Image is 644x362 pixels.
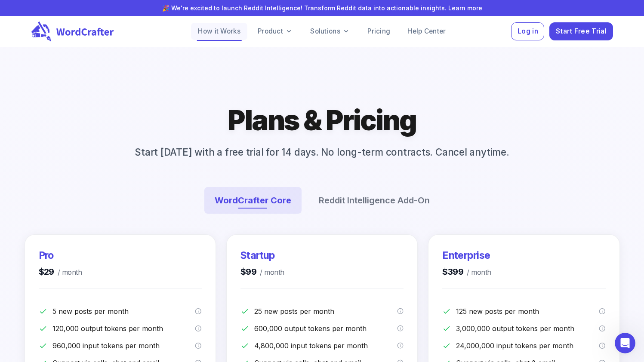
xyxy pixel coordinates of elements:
button: Log in [511,22,544,41]
svg: Output tokens are the words/characters the model generates in response to your instructions. You ... [599,325,606,332]
button: Start Free Trial [549,22,613,41]
p: 600,000 output tokens per month [254,323,397,334]
h4: $399 [442,266,491,278]
h4: $29 [39,266,82,278]
p: 25 new posts per month [254,306,397,316]
p: 24,000,000 input tokens per month [456,341,599,351]
p: Start [DATE] with a free trial for 14 days. No long-term contracts. Cancel anytime. [121,145,523,160]
svg: A post is a new piece of content, an imported content for optimization or a content brief. [599,308,606,315]
h3: Pro [39,248,82,262]
p: 🎉 We're excited to launch Reddit Intelligence! Transform Reddit data into actionable insights. [14,3,630,12]
h4: $99 [240,266,284,278]
span: Log in [518,26,538,37]
svg: Input tokens are the words you provide to the AI model as instructions. You can think of tokens a... [397,342,404,349]
p: 125 new posts per month [456,306,599,316]
p: 3,000,000 output tokens per month [456,323,599,334]
span: Start Free Trial [556,26,607,37]
a: Learn more [448,4,482,12]
span: / month [256,267,284,278]
svg: Input tokens are the words you provide to the AI model as instructions. You can think of tokens a... [195,342,202,349]
a: How it Works [191,23,247,40]
p: 4,800,000 input tokens per month [254,341,397,351]
svg: Input tokens are the words you provide to the AI model as instructions. You can think of tokens a... [599,342,606,349]
h3: Enterprise [442,248,491,262]
button: WordCrafter Core [204,187,302,214]
h3: Startup [240,248,284,262]
span: / month [54,267,82,278]
span: / month [463,267,491,278]
p: 960,000 input tokens per month [52,341,195,351]
a: Pricing [361,23,397,40]
button: Reddit Intelligence Add-On [308,187,440,214]
svg: Output tokens are the words/characters the model generates in response to your instructions. You ... [195,325,202,332]
svg: Output tokens are the words/characters the model generates in response to your instructions. You ... [397,325,404,332]
svg: A post is a new piece of content, an imported content for optimization or a content brief. [397,308,404,315]
a: Help Center [401,23,453,40]
h1: Plans & Pricing [228,102,416,138]
a: Solutions [303,23,357,40]
p: 120,000 output tokens per month [52,323,195,334]
iframe: Intercom live chat [615,333,635,353]
a: Product [251,23,300,40]
p: 5 new posts per month [52,306,195,316]
svg: A post is a new piece of content, an imported content for optimization or a content brief. [195,308,202,315]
